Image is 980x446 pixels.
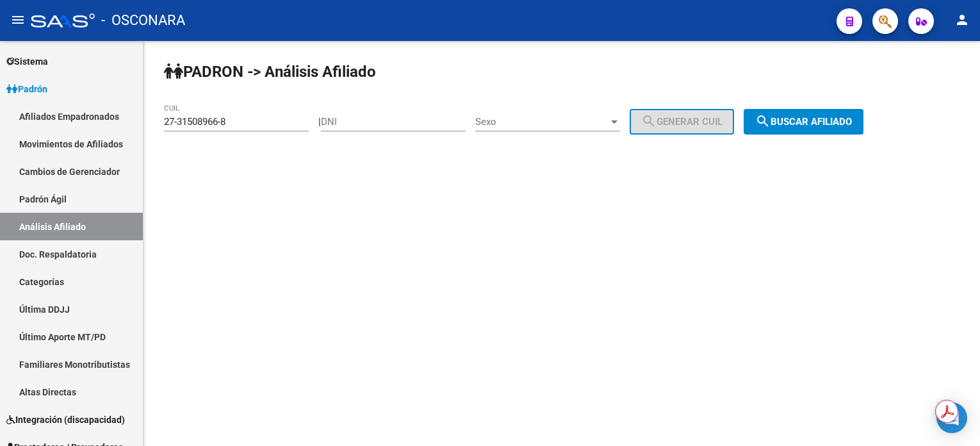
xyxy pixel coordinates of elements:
mat-icon: search [641,113,657,129]
button: Generar CUIL [630,109,734,135]
span: Sistema [6,54,48,69]
span: Padrón [6,82,47,96]
span: Sexo [475,116,608,128]
div: | [318,116,744,128]
button: Buscar afiliado [744,109,863,135]
span: Generar CUIL [641,116,723,128]
span: Integración (discapacidad) [6,413,125,427]
mat-icon: menu [10,12,26,28]
span: - OSCONARA [101,6,185,35]
mat-icon: person [954,12,970,28]
strong: PADRON -> Análisis Afiliado [164,63,376,81]
mat-icon: search [755,113,771,129]
span: Buscar afiliado [755,116,852,128]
